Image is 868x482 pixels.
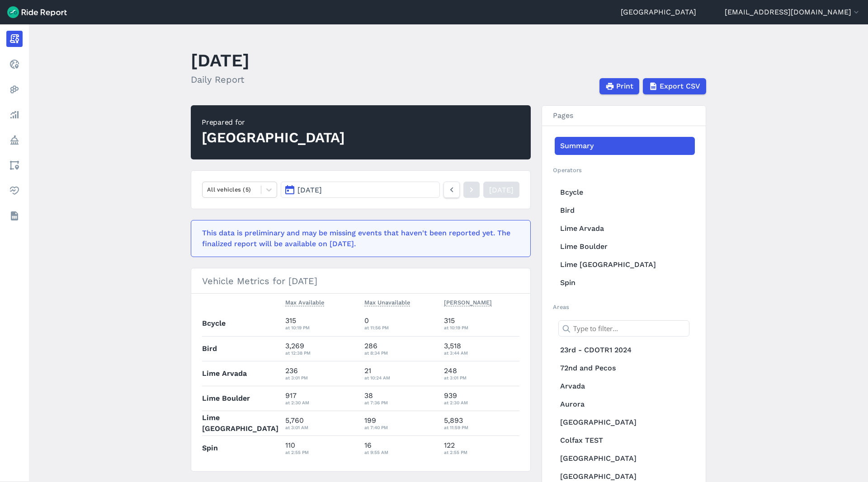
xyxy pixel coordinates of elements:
[285,315,358,332] div: 315
[364,423,437,431] div: at 7:40 PM
[191,48,250,73] h1: [DATE]
[285,398,358,407] div: at 2:30 AM
[555,431,695,449] a: Colfax TEST
[285,297,324,308] button: Max Available
[6,81,23,98] a: Heatmaps
[202,117,345,128] div: Prepared for
[364,365,437,382] div: 21
[202,311,282,336] th: Bcycle
[616,81,633,92] span: Print
[285,415,358,431] div: 5,760
[202,435,282,460] th: Spin
[364,448,437,456] div: at 9:55 AM
[6,56,23,72] a: Realtime
[553,166,695,174] h2: Operators
[285,365,358,382] div: 236
[6,208,23,224] a: Datasets
[599,78,639,94] button: Print
[202,361,282,386] th: Lime Arvada
[191,73,250,86] h2: Daily Report
[364,390,437,407] div: 38
[555,395,695,413] a: Aurora
[555,137,695,155] a: Summary
[725,7,861,18] button: [EMAIL_ADDRESS][DOMAIN_NAME]
[555,256,695,274] a: Lime [GEOGRAPHIC_DATA]
[202,411,282,435] th: Lime [GEOGRAPHIC_DATA]
[444,415,520,431] div: 5,893
[297,186,322,194] span: [DATE]
[555,183,695,201] a: Bcycle
[444,349,520,357] div: at 3:44 AM
[444,448,520,456] div: at 2:55 PM
[364,415,437,431] div: 199
[553,303,695,311] h2: Areas
[364,323,437,332] div: at 11:56 PM
[444,398,520,407] div: at 2:30 AM
[285,374,358,382] div: at 3:01 PM
[364,297,410,308] button: Max Unavailable
[555,413,695,431] a: [GEOGRAPHIC_DATA]
[444,374,520,382] div: at 3:01 PM
[6,132,23,148] a: Policy
[364,374,437,382] div: at 10:24 AM
[444,323,520,332] div: at 10:19 PM
[285,297,324,306] span: Max Available
[202,336,282,361] th: Bird
[555,449,695,468] a: [GEOGRAPHIC_DATA]
[7,6,67,18] img: Ride Report
[364,297,410,306] span: Max Unavailable
[555,341,695,359] a: 23rd - CDOTR1 2024
[558,320,689,337] input: Type to filter...
[555,359,695,377] a: 72nd and Pecos
[555,377,695,395] a: Arvada
[285,440,358,456] div: 110
[444,297,492,306] span: [PERSON_NAME]
[6,183,23,199] a: Health
[281,182,440,198] button: [DATE]
[6,107,23,123] a: Analyze
[202,386,282,411] th: Lime Boulder
[444,423,520,431] div: at 11:59 PM
[191,268,530,294] h3: Vehicle Metrics for [DATE]
[555,201,695,220] a: Bird
[483,182,519,198] a: [DATE]
[285,341,358,357] div: 3,269
[444,315,520,332] div: 315
[621,7,696,18] a: [GEOGRAPHIC_DATA]
[364,398,437,407] div: at 7:36 PM
[364,440,437,456] div: 16
[6,157,23,173] a: Areas
[444,390,520,407] div: 939
[444,297,492,308] button: [PERSON_NAME]
[444,440,520,456] div: 122
[364,341,437,357] div: 286
[285,390,358,407] div: 917
[444,341,520,357] div: 3,518
[660,81,700,92] span: Export CSV
[285,349,358,357] div: at 12:38 PM
[285,323,358,332] div: at 10:19 PM
[285,448,358,456] div: at 2:55 PM
[444,365,520,382] div: 248
[202,228,514,249] div: This data is preliminary and may be missing events that haven't been reported yet. The finalized ...
[364,315,437,332] div: 0
[555,220,695,238] a: Lime Arvada
[555,238,695,256] a: Lime Boulder
[643,78,706,94] button: Export CSV
[285,423,358,431] div: at 3:01 AM
[364,349,437,357] div: at 8:34 PM
[202,128,345,148] div: [GEOGRAPHIC_DATA]
[6,31,23,47] a: Report
[542,106,706,126] h3: Pages
[555,274,695,292] a: Spin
